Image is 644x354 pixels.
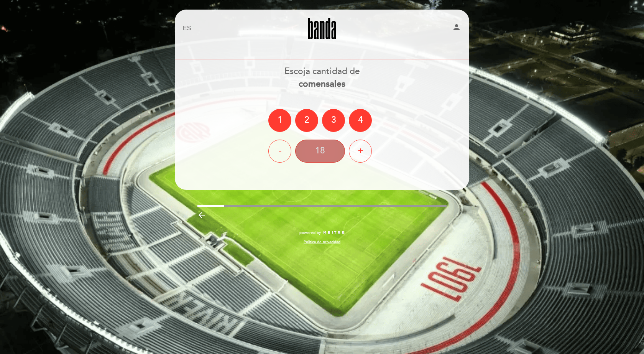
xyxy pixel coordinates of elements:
[452,23,461,32] i: person
[452,23,461,35] button: person
[274,18,370,39] a: Banda
[349,140,372,163] div: +
[299,79,345,89] b: comensales
[322,109,345,132] div: 3
[349,109,372,132] div: 4
[323,231,345,235] img: MEITRE
[174,65,470,91] div: Escoja cantidad de
[295,140,345,163] div: 18
[268,140,291,163] div: -
[299,230,345,235] a: powered by
[304,239,340,245] a: Política de privacidad
[268,109,291,132] div: 1
[299,230,321,235] span: powered by
[295,109,318,132] div: 2
[197,211,206,220] i: arrow_backward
